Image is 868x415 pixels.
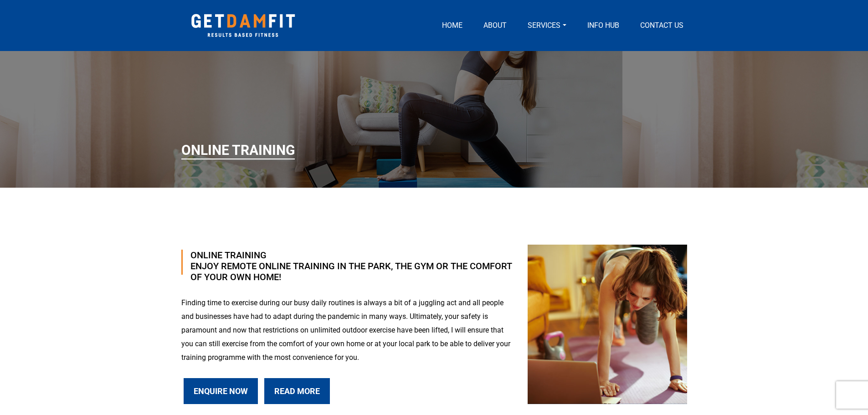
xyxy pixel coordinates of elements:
a: Enquire Now [184,378,258,404]
a: Services [524,20,570,31]
a: Read more [264,378,330,404]
img: Online-Training-page-image1.jpg [528,245,687,404]
a: Contact us [637,20,687,31]
p: Finding time to exercise during our busy daily routines is always a bit of a juggling act and all... [181,296,514,364]
a: Home [438,20,466,31]
h3: ONLINE TRAINING ENJOY REMOTE ONLINE TRAINING IN THE PARK, THE GYM OR THE COMFORT OF YOUR OWN HOME! [190,250,514,282]
a: About [480,20,510,31]
h4: Online training [181,142,295,159]
a: Info Hub [584,20,623,31]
